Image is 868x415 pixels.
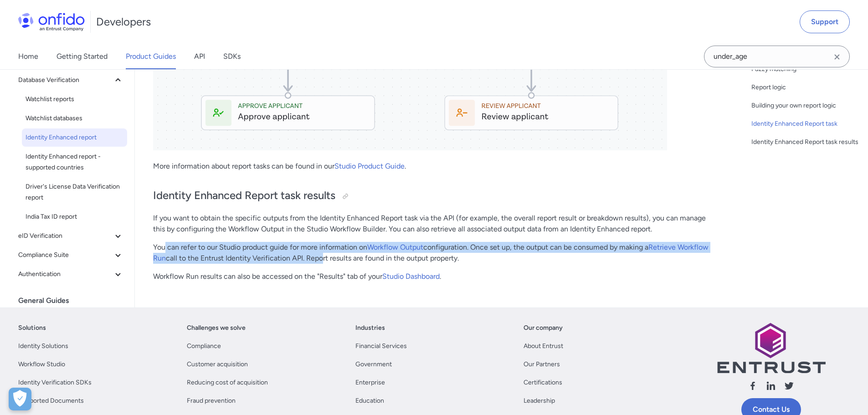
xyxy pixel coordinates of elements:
a: Building your own report logic [751,100,861,111]
a: About Entrust [524,341,563,352]
a: Follow us X (Twitter) [784,380,795,395]
p: Workflow Run results can also be accessed on the "Results" tab of your . [153,271,713,282]
a: Follow us linkedin [765,380,776,395]
div: General Guides [18,292,131,310]
a: Workflow Studio [18,359,65,370]
span: India Tax ID report [26,211,123,222]
a: Studio Dashboard [382,272,440,281]
img: Onfido Logo [18,13,85,31]
h2: Identity Enhanced Report task results [153,188,713,204]
svg: Follow us linkedin [765,380,776,391]
span: eID Verification [18,231,113,241]
a: Customer acquisition [187,359,248,370]
a: Industries [355,323,385,333]
a: Identity Enhanced Report task results [751,137,861,148]
a: Identity Enhanced report - supported countries [22,148,127,177]
button: Database Verification [15,71,127,89]
a: Compliance [187,341,221,352]
span: Driver's License Data Verification report [26,181,123,203]
a: Driver's License Data Verification report [22,178,127,207]
p: You can refer to our Studio product guide for more information on configuration. Once set up, the... [153,242,713,264]
input: Onfido search input field [704,46,850,67]
svg: Clear search field button [832,51,842,62]
a: Identity Verification SDKs [18,377,92,388]
a: Getting Started [56,44,108,69]
span: Identity Enhanced report [26,132,123,143]
svg: Follow us facebook [747,380,758,391]
a: Watchlist reports [22,90,127,108]
a: Education [355,395,384,406]
p: If you want to obtain the specific outputs from the Identity Enhanced Report task via the API (fo... [153,213,713,235]
a: Identity Solutions [18,341,68,352]
a: Financial Services [355,341,407,352]
h1: Developers [96,15,151,29]
span: Watchlist reports [26,94,123,105]
a: Enterprise [355,377,385,388]
span: Watchlist databases [26,113,123,124]
a: Workflow Output [367,243,423,251]
span: Compliance Suite [18,250,113,261]
button: Open Preferences [9,388,31,410]
img: Entrust logo [716,323,826,373]
a: India Tax ID report [22,208,127,226]
a: Challenges we solve [187,323,246,333]
a: Follow us facebook [747,380,758,395]
a: Solutions [18,323,46,333]
p: More information about report tasks can be found in our . [153,161,713,172]
span: Authentication [18,269,113,280]
button: Compliance Suite [15,246,127,264]
a: Studio Product Guide [334,162,405,170]
a: Home [18,44,38,69]
span: Database Verification [18,75,113,86]
a: API [194,44,205,69]
a: Product Guides [126,44,176,69]
a: Our Partners [524,359,560,370]
svg: Follow us X (Twitter) [784,380,795,391]
a: Government [355,359,392,370]
button: Authentication [15,265,127,283]
a: Certifications [524,377,562,388]
a: Supported Documents [18,395,84,406]
a: Identity Enhanced report [22,128,127,147]
a: Our company [524,323,563,333]
a: Leadership [524,395,555,406]
button: eID Verification [15,227,127,245]
a: Watchlist databases [22,109,127,128]
span: Identity Enhanced report - supported countries [26,151,123,173]
a: Support [800,10,850,33]
a: Identity Enhanced Report task [751,118,861,129]
a: SDKs [223,44,241,69]
a: Reducing cost of acquisition [187,377,268,388]
a: Fraud prevention [187,395,236,406]
a: Report logic [751,82,861,93]
div: Cookie Preferences [9,388,31,410]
